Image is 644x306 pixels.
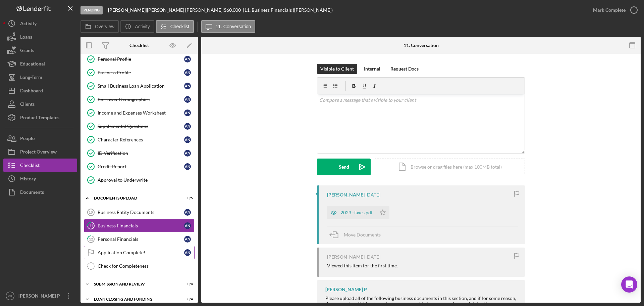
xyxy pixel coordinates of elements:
div: Request Docs [390,64,419,74]
button: Request Docs [387,64,422,74]
div: Application Complete! [98,250,184,255]
button: Internal [361,64,384,74]
button: Activity [120,20,154,33]
div: Personal Financials [98,236,184,242]
div: Checklist [129,43,149,48]
a: Loans [3,30,77,44]
a: Educational [3,57,77,71]
div: Educational [20,57,45,72]
span: Move Documents [344,232,381,237]
b: [PERSON_NAME] [108,7,146,13]
label: Overview [95,24,114,29]
div: Borrower Demographics [98,97,184,102]
button: Checklist [3,159,77,172]
a: Small Business Loan ApplicationAN [84,79,195,93]
div: History [20,172,36,187]
div: Supplemental Questions [98,124,184,129]
div: [PERSON_NAME] [PERSON_NAME] | [147,7,224,13]
a: Character ReferencesAN [84,133,195,146]
a: ID VerificationAN [84,146,195,160]
a: Income and Expenses WorksheetAN [84,106,195,120]
label: 11. Conversation [216,24,251,29]
div: Checklist [20,159,40,174]
div: A N [184,222,191,229]
div: Open Intercom Messenger [621,276,637,293]
div: A N [184,96,191,103]
div: | [108,7,147,13]
button: Project Overview [3,145,77,159]
div: A N [184,83,191,89]
div: [PERSON_NAME] [327,192,365,198]
text: MP [8,294,12,298]
div: [PERSON_NAME] [327,254,365,260]
div: Small Business Loan Application [98,83,184,89]
div: DOCUMENTS UPLOAD [94,196,176,200]
div: 0 / 5 [181,196,193,200]
a: Credit ReportAN [84,160,195,173]
div: A N [184,163,191,170]
div: Dashboard [20,84,43,99]
div: Documents [20,185,44,201]
button: Visible to Client [317,64,357,74]
a: Documents [3,185,77,199]
a: Product Templates [3,111,77,124]
button: Clients [3,97,77,111]
div: A N [184,110,191,116]
button: Activity [3,17,77,30]
button: Checklist [156,20,194,33]
div: Personal Profile [98,56,184,62]
div: [PERSON_NAME] P [17,289,60,304]
tspan: 10 [89,210,93,214]
div: Clients [20,97,35,113]
a: 10Business Entity DocumentsAN [84,206,195,219]
div: [PERSON_NAME] P [325,287,367,292]
span: $60,000 [224,7,241,13]
button: Long-Term [3,71,77,84]
div: Visible to Client [320,64,354,74]
button: MP[PERSON_NAME] P [3,289,77,303]
div: A N [184,209,191,216]
button: History [3,172,77,185]
a: Check for Completeness [84,259,195,273]
div: 0 / 4 [181,297,193,301]
time: 2025-08-15 07:57 [366,254,380,260]
div: 2023 -Taxes.pdf [340,210,373,215]
label: Checklist [170,24,190,29]
div: Grants [20,44,34,59]
div: A N [184,249,191,256]
a: Application Complete!AN [84,246,195,259]
div: Product Templates [20,111,59,126]
div: Business Entity Documents [98,210,184,215]
div: Loans [20,30,32,45]
button: Grants [3,44,77,57]
label: Activity [135,24,150,29]
div: A N [184,150,191,157]
div: 11. Conversation [404,43,439,48]
div: Send [339,159,349,175]
div: 0 / 4 [181,282,193,286]
div: A N [184,236,191,243]
div: Income and Expenses Worksheet [98,110,184,116]
div: Approval to Underwrite [98,177,194,183]
a: Borrower DemographicsAN [84,93,195,106]
div: Credit Report [98,164,184,169]
div: Long-Term [20,71,42,86]
div: A N [184,69,191,76]
button: Mark Complete [586,3,641,17]
a: 12Personal FinancialsAN [84,232,195,246]
a: People [3,132,77,145]
div: A N [184,56,191,62]
tspan: 12 [89,237,93,241]
div: A N [184,123,191,130]
a: 11Business FinancialsAN [84,219,195,232]
tspan: 11 [89,223,93,228]
button: Dashboard [3,84,77,97]
div: Internal [364,64,380,74]
div: Viewed this item for the first time. [327,263,398,268]
div: Pending [80,6,103,14]
div: Business Financials [98,223,184,228]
